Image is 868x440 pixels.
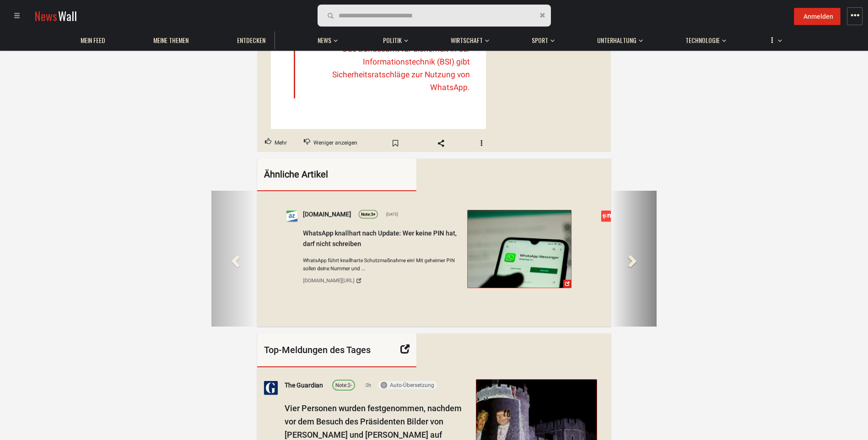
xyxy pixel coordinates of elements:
span: Meine Themen [153,36,189,44]
button: Unterhaltung [593,27,643,49]
span: Anmelden [803,13,833,20]
span: Mein Feed [81,36,105,44]
a: Technologie [681,32,724,49]
span: News [318,36,331,44]
a: Note:2- [332,379,355,390]
a: The Guardian [285,380,323,390]
span: Wall [58,7,77,24]
button: News [313,27,340,49]
div: Ähnliche Artikel [264,168,382,181]
span: WhatsApp führt knallharte Schutzmaßnahme ein! Mit geheimer PIN sollen deine Nummer und ... [303,256,462,272]
div: 3+ [361,211,375,218]
cite: — Das Bundesamt für Sicherheit in der Informationstechnik (BSI) gibt Sicherheitsratschläge zur Nu... [302,43,470,94]
button: Sport [527,27,555,49]
span: Sport [532,36,548,44]
span: Wirtschaft [451,36,483,44]
a: WhatsApp knallhart nach Update: Wer keine PIN hat, darf nicht schreiben [467,209,571,288]
span: Mehr [275,137,287,149]
span: News [34,7,57,24]
img: Profilbild von The Guardian [264,381,278,394]
a: Unterhaltung [593,32,641,49]
button: Upvote [257,134,295,152]
a: Note:3+ [359,209,378,218]
a: NewsWall [34,7,77,24]
span: 2h [364,381,371,389]
span: Entdecken [237,36,265,44]
a: Wirtschaft [446,32,487,49]
button: Wirtschaft [446,27,489,49]
span: Politik [383,36,402,44]
div: Top-Meldungen des Tages [257,333,416,367]
img: WhatsApp knallhart nach Update: Wer keine PIN hat, darf nicht schreiben [468,210,571,288]
button: Technologie [681,27,726,49]
span: Share [428,136,454,150]
button: Auto-Übersetzung [378,381,437,389]
a: [DOMAIN_NAME] [303,209,351,219]
a: News [313,32,336,49]
span: Note: [361,212,371,216]
span: [DATE] [385,211,398,217]
span: Unterhaltung [597,36,636,44]
a: [DOMAIN_NAME][URL] [303,274,462,286]
div: 2- [335,381,352,390]
img: Profilbild von t3n.de [601,210,612,221]
div: [DOMAIN_NAME][URL] [303,276,355,284]
a: Politik [378,32,406,49]
span: Weniger anzeigen [313,137,357,149]
span: Note: [335,382,348,388]
a: Sport [527,32,553,49]
span: WhatsApp knallhart nach Update: Wer keine PIN hat, darf nicht schreiben [303,229,457,247]
button: Politik [378,27,408,49]
img: Profilbild von az-online.de [286,210,297,221]
span: Technologie [685,36,720,44]
button: Downvote [296,134,365,152]
span: Bookmark [382,136,409,150]
button: Anmelden [794,8,841,25]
